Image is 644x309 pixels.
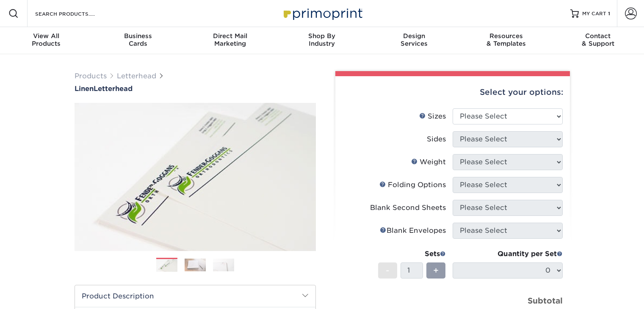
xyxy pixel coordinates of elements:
span: Contact [552,32,644,40]
span: Resources [460,32,552,40]
div: Sets [378,249,446,259]
a: Direct MailMarketing [184,27,276,54]
div: Quantity per Set [453,249,563,259]
div: Select your options: [342,76,563,108]
a: Shop ByIndustry [276,27,368,54]
a: Letterhead [117,72,156,80]
span: - [386,264,390,277]
h2: Product Description [75,285,315,307]
a: Resources& Templates [460,27,552,54]
div: Blank Envelopes [380,226,446,236]
a: LinenLetterhead [75,85,316,93]
div: Marketing [184,32,276,47]
a: BusinessCards [92,27,184,54]
div: Folding Options [379,180,446,190]
img: Letterhead 03 [213,259,234,271]
div: Sizes [419,111,446,121]
div: Weight [411,157,446,167]
img: Letterhead 02 [185,259,206,271]
img: Primoprint [280,4,365,22]
img: Linen 01 [75,94,316,260]
span: Shop By [276,32,368,40]
span: Business [92,32,184,40]
div: Blank Second Sheets [370,203,446,213]
div: & Templates [460,32,552,47]
span: Direct Mail [184,32,276,40]
h1: Letterhead [75,85,316,93]
span: Linen [75,85,94,93]
div: Services [368,32,460,47]
a: DesignServices [368,27,460,54]
div: Sides [427,134,446,144]
span: + [433,264,439,277]
div: Cards [92,32,184,47]
strong: Subtotal [528,296,563,305]
a: Contact& Support [552,27,644,54]
span: 1 [608,11,610,17]
img: Letterhead 01 [156,258,177,273]
a: Products [75,72,107,80]
span: Design [368,32,460,40]
input: SEARCH PRODUCTS..... [34,8,117,19]
span: MY CART [582,10,606,17]
div: Industry [276,32,368,47]
div: & Support [552,32,644,47]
